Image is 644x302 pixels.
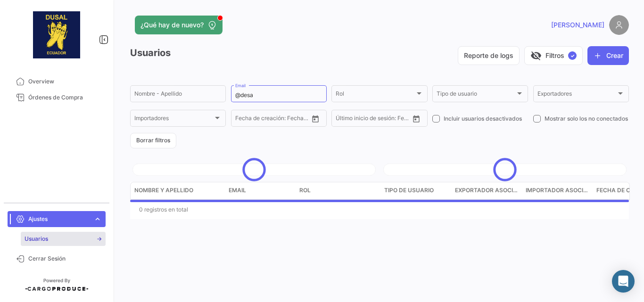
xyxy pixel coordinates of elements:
input: Fecha Hasta [273,116,308,123]
span: ✓ [568,51,577,60]
button: Crear [587,46,629,65]
span: Importador asociado [526,186,589,195]
span: Exportador asociado [455,186,518,195]
span: visibility_off [530,50,542,61]
span: Exportadores [537,92,616,98]
span: Tipo de usuario [384,186,434,195]
button: ¿Qué hay de nuevo? [135,16,223,34]
img: placeholder-user.png [609,15,629,35]
button: Open calendar [409,112,423,126]
span: Incluir usuarios desactivados [444,114,522,123]
div: 0 registros en total [130,198,629,221]
span: Cerrar Sesión [28,254,102,263]
img: a285b2dc-690d-45b2-9f09-4c8154f86cbc.png [33,11,80,58]
span: Usuarios [25,235,48,243]
div: Abrir Intercom Messenger [612,270,635,293]
h3: Usuarios [130,46,171,60]
input: Fecha Desde [336,116,368,123]
span: Importadores [134,116,213,123]
span: Mostrar solo los no conectados [545,114,628,123]
datatable-header-cell: Tipo de usuario [380,182,451,199]
input: Fecha Hasta [374,116,409,123]
datatable-header-cell: Rol [296,182,380,199]
span: Rol [336,92,414,98]
span: Overview [28,77,102,86]
datatable-header-cell: Exportador asociado [451,182,522,199]
a: Usuarios [21,232,106,246]
a: Órdenes de Compra [8,90,106,106]
button: visibility_offFiltros✓ [524,46,583,65]
datatable-header-cell: Nombre y Apellido [131,182,225,199]
span: [PERSON_NAME] [551,20,604,30]
span: Ajustes [28,215,90,223]
span: Email [229,186,246,195]
span: Órdenes de Compra [28,93,102,102]
span: Nombre y Apellido [134,186,193,195]
span: expand_more [93,215,102,223]
button: Open calendar [308,112,322,126]
a: Overview [8,73,106,90]
input: Fecha Desde [235,116,267,123]
datatable-header-cell: Importador asociado [522,182,593,199]
datatable-header-cell: Email [225,182,296,199]
span: ¿Qué hay de nuevo? [140,20,204,30]
span: Rol [299,186,311,195]
span: Tipo de usuario [437,92,515,98]
button: Reporte de logs [458,46,520,65]
button: Borrar filtros [130,133,176,148]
